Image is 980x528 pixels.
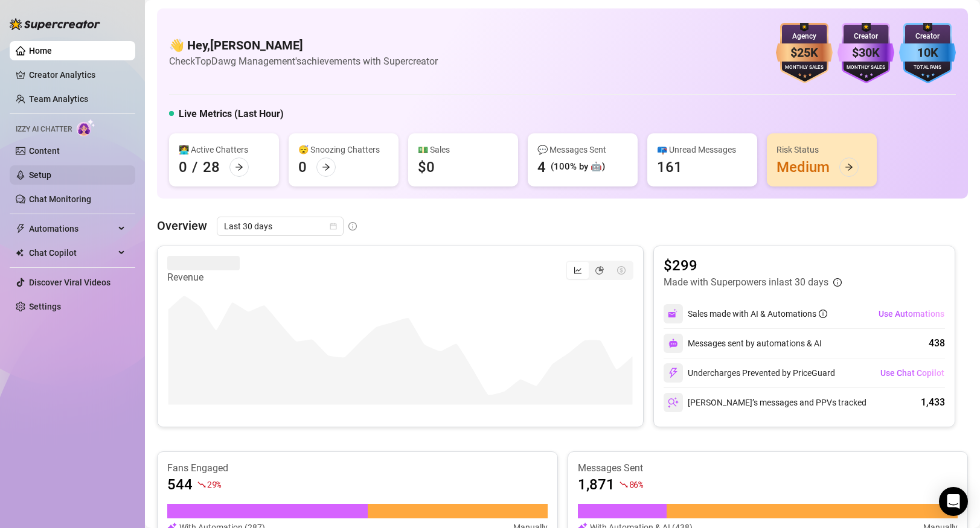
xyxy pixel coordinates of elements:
[298,157,307,177] div: 0
[879,309,944,319] span: Use Automations
[224,217,336,235] span: Last 30 days
[537,143,628,156] div: 💬 Messages Sent
[578,475,615,494] article: 1,871
[537,157,546,177] div: 4
[620,480,628,489] span: fall
[939,487,968,516] div: Open Intercom Messenger
[29,65,126,84] a: Creator Analytics
[578,462,958,475] article: Messages Sent
[16,224,25,234] span: thunderbolt
[899,64,956,72] div: Total Fans
[668,339,678,348] img: svg%3e
[298,143,389,156] div: 😴 Snoozing Chatters
[899,43,956,62] div: 10K
[664,256,842,275] article: $299
[899,31,956,42] div: Creator
[595,266,604,275] span: pie-chart
[203,157,220,177] div: 28
[157,217,207,235] article: Overview
[197,480,206,489] span: fall
[167,462,548,475] article: Fans Engaged
[845,163,853,171] span: arrow-right
[819,310,827,318] span: info-circle
[29,278,110,287] a: Discover Viral Videos
[167,270,240,285] article: Revenue
[169,37,438,54] h4: 👋 Hey, [PERSON_NAME]
[418,143,508,156] div: 💵 Sales
[179,143,269,156] div: 👩‍💻 Active Chatters
[688,307,827,320] div: Sales made with AI & Automations
[617,266,626,275] span: dollar-circle
[664,334,822,353] div: Messages sent by automations & AI
[880,368,944,378] span: Use Chat Copilot
[837,64,894,72] div: Monthly Sales
[551,160,605,174] div: (100% by 🤖)
[10,18,100,30] img: logo-BBDzfeDw.svg
[668,397,679,408] img: svg%3e
[29,302,61,311] a: Settings
[167,475,193,494] article: 544
[929,336,945,351] div: 438
[880,363,945,383] button: Use Chat Copilot
[657,143,748,156] div: 📪 Unread Messages
[29,146,60,156] a: Content
[777,143,867,156] div: Risk Status
[207,479,221,490] span: 29 %
[668,308,679,319] img: svg%3e
[776,23,833,83] img: bronze-badge-qSZam9Wu.svg
[16,124,72,135] span: Izzy AI Chatter
[235,163,243,171] span: arrow-right
[29,46,52,56] a: Home
[776,64,833,72] div: Monthly Sales
[77,119,95,136] img: AI Chatter
[179,157,187,177] div: 0
[776,43,833,62] div: $25K
[29,94,88,104] a: Team Analytics
[921,395,945,410] div: 1,433
[664,363,835,383] div: Undercharges Prevented by PriceGuard
[566,261,633,280] div: segmented control
[664,393,866,412] div: [PERSON_NAME]’s messages and PPVs tracked
[16,249,24,257] img: Chat Copilot
[664,275,828,290] article: Made with Superpowers in last 30 days
[629,479,643,490] span: 86 %
[837,43,894,62] div: $30K
[418,157,435,177] div: $0
[179,107,284,121] h5: Live Metrics (Last Hour)
[169,54,438,69] article: Check TopDawg Management's achievements with Supercreator
[668,367,679,378] img: svg%3e
[29,170,51,180] a: Setup
[878,304,945,323] button: Use Automations
[776,31,833,42] div: Agency
[574,266,582,275] span: line-chart
[29,243,115,262] span: Chat Copilot
[330,223,337,230] span: calendar
[833,278,842,287] span: info-circle
[899,23,956,83] img: blue-badge-DgoSNQY1.svg
[657,157,682,177] div: 161
[837,31,894,42] div: Creator
[837,23,894,83] img: purple-badge-B9DA21FR.svg
[29,219,115,238] span: Automations
[348,222,357,231] span: info-circle
[29,194,91,204] a: Chat Monitoring
[322,163,330,171] span: arrow-right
